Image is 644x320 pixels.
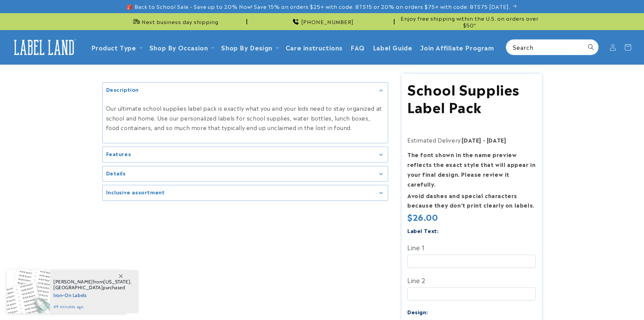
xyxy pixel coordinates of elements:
[217,39,281,55] summary: Shop By Design
[369,39,416,55] a: Label Guide
[483,136,485,144] strong: -
[106,189,165,195] h2: Inclusive assortment
[416,39,498,55] a: Join Affiliate Program
[250,13,395,30] div: Announcement
[407,242,536,253] label: Line 1
[53,279,93,285] span: [PERSON_NAME]
[103,166,388,182] summary: Details
[487,136,506,144] strong: [DATE]
[351,43,365,51] span: FAQ
[91,43,136,52] a: Product Type
[373,43,412,51] span: Label Guide
[106,103,384,132] p: Our ultimate school supplies label pack is exactly what you and your kids need to stay organized ...
[407,308,428,316] label: Design:
[301,18,354,25] span: [PHONE_NUMBER]
[103,147,388,162] summary: Features
[286,43,342,51] span: Care instructions
[347,39,369,55] a: FAQ
[106,170,126,176] h2: Details
[53,284,103,291] span: [GEOGRAPHIC_DATA]
[420,43,494,51] span: Join Affiliate Program
[407,212,438,222] span: $26.00
[407,150,535,188] strong: The font shown in the name preview reflects the exact style that will appear in your final design...
[103,83,388,98] summary: Description
[145,39,217,55] summary: Shop By Occasion
[142,18,218,25] span: Next business day shipping
[462,136,481,144] strong: [DATE]
[583,40,598,55] button: Search
[103,185,388,200] summary: Inclusive assortment
[106,150,131,157] h2: Features
[103,279,130,285] span: [US_STATE]
[407,135,536,145] p: Estimated Delivery:
[8,34,80,60] a: Label Land
[126,3,510,10] span: 🎒 Back to School Sale - Save up to 20% Now! Save 15% on orders $25+ with code: BTS15 or 20% on or...
[407,275,536,285] label: Line 2
[407,80,536,115] h1: School Supplies Label Pack
[407,227,439,234] label: Label Text:
[53,279,132,291] span: from , purchased
[397,13,542,30] div: Announcement
[106,86,139,93] h2: Description
[397,15,542,28] span: Enjoy free shipping within the U.S. on orders over $50*
[149,43,208,51] span: Shop By Occasion
[10,37,78,58] img: Label Land
[407,191,534,209] strong: Avoid dashes and special characters because they don’t print clearly on labels.
[102,82,388,200] media-gallery: Gallery Viewer
[221,43,272,52] a: Shop By Design
[102,13,247,30] div: Announcement
[87,39,145,55] summary: Product Type
[282,39,347,55] a: Care instructions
